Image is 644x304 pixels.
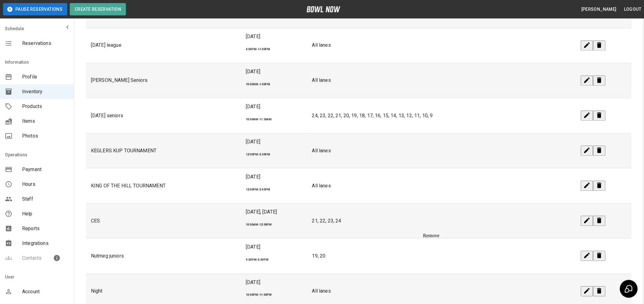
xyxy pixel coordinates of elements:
h6: 12:00PM-3:30PM [246,153,302,157]
p: [DATE] [246,68,302,76]
p: All lanes [312,182,571,190]
button: edit [581,181,593,191]
button: edit [581,216,593,226]
h6: 10:00PM-11:00PM [246,293,302,297]
p: All lanes [312,288,571,295]
p: All lanes [312,77,571,84]
span: Hours [22,181,69,188]
button: remove [593,251,606,261]
button: edit [581,251,593,261]
span: Payment [22,166,69,173]
p: Nutmeg juniors [91,253,236,260]
p: [DATE] [246,174,302,181]
h6: 10:00AM-12:00PM [246,223,302,227]
button: Pause Reservations [3,3,67,15]
span: Reports [22,225,69,232]
p: KING OF THE HILL TOURNAMENT [91,182,236,190]
span: Integrations [22,240,69,247]
span: Items [22,118,69,125]
h6: 10:00AM-1:00PM [246,82,302,86]
button: remove [593,181,606,191]
h6: 6:00PM-11:00PM [246,47,302,51]
span: Help [22,210,69,218]
span: Reservations [22,40,69,47]
p: [DATE] [246,138,302,146]
span: Profile [22,73,69,81]
div: Remove [423,233,439,239]
span: Photos [22,132,69,140]
button: Create Reservation [70,3,126,15]
button: remove [593,146,606,156]
button: edit [581,146,593,156]
button: remove [593,286,606,297]
span: Products [22,103,69,110]
img: logo [307,6,340,12]
button: edit [581,76,593,86]
span: Inventory [22,88,69,95]
p: CES [91,218,236,225]
button: edit [581,111,593,121]
p: [DATE], [DATE] [246,209,302,216]
p: [DATE] [246,244,302,251]
h6: 12:00PM-3:45PM [246,188,302,192]
button: remove [593,41,606,51]
span: Account [22,288,69,295]
button: remove [593,76,606,86]
p: [DATE] [246,103,302,111]
h6: 4:30PM-6:30PM [246,258,302,262]
button: remove [593,111,606,121]
p: All lanes [312,42,571,49]
p: KEGLERS KUP TOURNAMENT [91,147,236,155]
span: Staff [22,195,69,203]
p: 24, 23, 22, 21, 20, 19, 18, 17, 16, 15, 14, 13, 12, 11, 10, 9 [312,112,571,120]
p: [DATE] [246,279,302,286]
p: [DATE] [246,33,302,41]
p: All lanes [312,147,571,155]
h6: 10:00AM-11:30AM [246,118,302,122]
button: Logout [622,4,644,15]
p: 19, 20 [312,253,571,260]
button: [PERSON_NAME] [579,4,619,15]
p: Night [91,288,236,295]
button: remove [593,216,606,226]
button: edit [581,286,593,297]
button: edit [581,41,593,51]
p: [DATE] seniors [91,112,236,120]
p: [DATE] league [91,42,236,49]
p: 21, 22, 23, 24 [312,218,571,225]
p: [PERSON_NAME] Seniors [91,77,236,84]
